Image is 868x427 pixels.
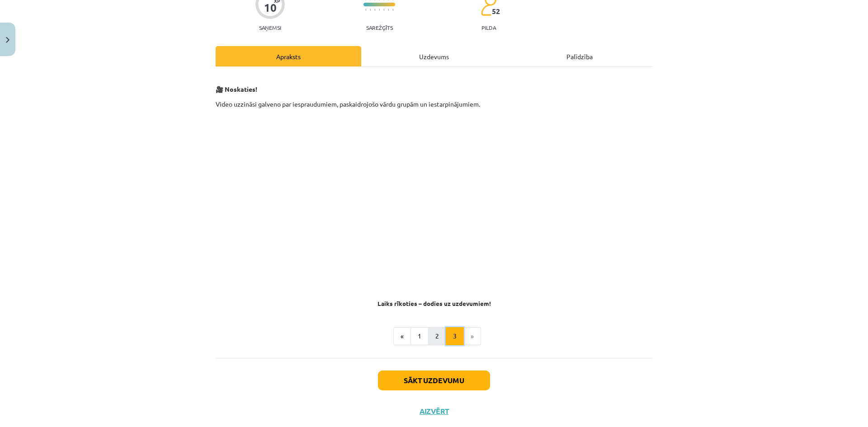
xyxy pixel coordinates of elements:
[507,46,652,66] div: Palīdzība
[393,327,411,345] button: «
[410,327,429,345] button: 1
[370,9,371,11] img: icon-short-line-57e1e144782c952c97e751825c79c345078a6d821885a25fce030b3d8c18986b.svg
[6,37,9,43] img: icon-close-lesson-0947bae3869378f0d4975bcd49f059093ad1ed9edebbc8119c70593378902aed.svg
[492,7,500,15] span: 52
[383,9,384,11] img: icon-short-line-57e1e144782c952c97e751825c79c345078a6d821885a25fce030b3d8c18986b.svg
[216,99,652,109] p: Video uzzināsi galveno par iespraudumiem, paskaidrojošo vārdu grupām un iestarpinājumiem.
[255,24,285,31] p: Saņemsi
[417,407,451,416] button: Aizvērt
[366,24,393,31] p: Sarežģīts
[428,327,446,345] button: 2
[481,24,496,31] p: pilda
[216,46,361,66] div: Apraksts
[365,9,366,11] img: icon-short-line-57e1e144782c952c97e751825c79c345078a6d821885a25fce030b3d8c18986b.svg
[374,9,375,11] img: icon-short-line-57e1e144782c952c97e751825c79c345078a6d821885a25fce030b3d8c18986b.svg
[264,1,277,14] div: 10
[216,85,257,93] strong: 🎥 Noskaties!
[216,327,652,345] nav: Page navigation example
[378,371,490,390] button: Sākt uzdevumu
[379,9,380,11] img: icon-short-line-57e1e144782c952c97e751825c79c345078a6d821885a25fce030b3d8c18986b.svg
[392,9,393,11] img: icon-short-line-57e1e144782c952c97e751825c79c345078a6d821885a25fce030b3d8c18986b.svg
[446,327,464,345] button: 3
[377,299,491,307] strong: Laiks rīkoties – dodies uz uzdevumiem!
[388,9,389,11] img: icon-short-line-57e1e144782c952c97e751825c79c345078a6d821885a25fce030b3d8c18986b.svg
[361,46,507,66] div: Uzdevums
